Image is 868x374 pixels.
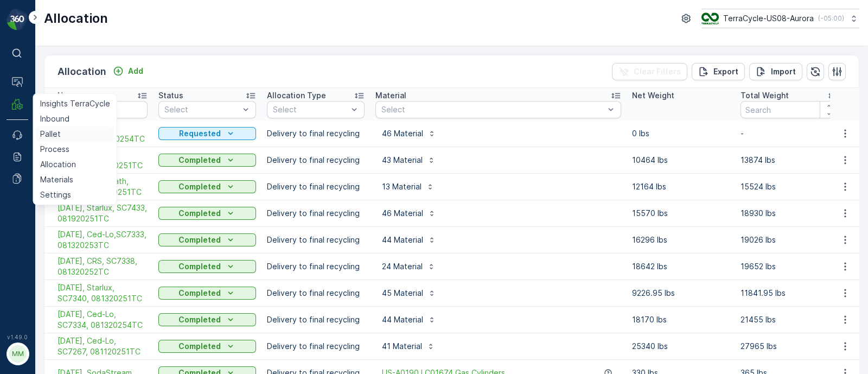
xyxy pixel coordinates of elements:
p: 46 Material [382,128,423,139]
p: Select [273,104,348,115]
p: Completed [178,181,221,192]
p: 15524 lbs [741,181,838,192]
p: ( -05:00 ) [818,14,844,23]
p: Net Weight [632,90,674,101]
p: 16296 lbs [632,234,730,245]
button: TerraCycle-US08-Aurora(-05:00) [701,9,859,28]
td: Delivery to final recycling [261,147,370,174]
p: Select [164,104,239,115]
button: Completed [158,313,256,326]
p: Allocation [44,10,108,27]
input: Search [741,101,838,118]
button: 43 Material [375,151,442,169]
a: 08/18/25, Ced-Lo,SC7333, 081320253TC [58,229,148,251]
a: 08/14/25, CRS, SC7338, 081320252TC [58,256,148,277]
p: 19026 lbs [741,234,838,245]
img: logo [7,9,28,30]
td: Delivery to final recycling [261,174,370,200]
p: 11841.95 lbs [741,288,838,299]
button: Completed [158,340,256,353]
p: Completed [178,208,221,219]
p: Import [771,66,796,77]
p: Completed [178,341,221,352]
span: [DATE], Starlux, SC7433, 081920251TC [58,202,148,224]
p: 21455 lbs [741,314,838,325]
p: 46 Material [382,208,423,219]
p: Total Weight [741,90,789,101]
p: Material [375,90,406,101]
p: Completed [178,288,221,299]
button: 13 Material [375,178,441,195]
span: v 1.49.0 [7,334,28,340]
p: 24 Material [382,261,423,272]
p: 15570 lbs [632,208,730,219]
p: Completed [178,261,221,272]
button: 44 Material [375,311,443,328]
button: Export [692,63,745,80]
td: Delivery to final recycling [261,253,370,280]
p: 18930 lbs [741,208,838,219]
p: Clear Filters [634,66,681,77]
p: Completed [178,155,221,166]
p: Name [58,90,79,101]
p: 44 Material [382,234,423,245]
td: Delivery to final recycling [261,200,370,227]
button: Completed [158,180,256,193]
p: Requested [179,128,221,139]
span: [DATE], Starlux, SC7340, 081320251TC [58,282,148,304]
p: Allocation [58,64,106,79]
button: Completed [158,207,256,220]
button: Completed [158,260,256,273]
button: Completed [158,154,256,167]
p: Add [128,66,143,77]
p: 43 Material [382,155,423,166]
button: 41 Material [375,338,442,355]
p: 12164 lbs [632,181,730,192]
p: 18170 lbs [632,314,730,325]
button: Completed [158,233,256,246]
p: Status [158,90,183,101]
td: Delivery to final recycling [261,280,370,307]
button: 46 Material [375,205,443,222]
p: 41 Material [382,341,422,352]
p: Select [381,104,604,115]
p: 10464 lbs [632,155,730,166]
td: Delivery to final recycling [261,121,370,147]
p: 18642 lbs [632,261,730,272]
p: 0 lbs [632,128,730,139]
button: Completed [158,287,256,300]
a: 08/20/25, Starlux, SC7433, 081920251TC [58,202,148,224]
td: Delivery to final recycling [261,333,370,360]
p: 13 Material [382,181,422,192]
button: Clear Filters [612,63,687,80]
p: Allocation Type [267,90,326,101]
span: [DATE], CRS, SC7338, 081320252TC [58,256,148,277]
button: 44 Material [375,231,443,249]
div: MM [9,345,27,363]
span: [DATE], Ced-Lo, SC7334, 081320254TC [58,309,148,331]
p: TerraCycle-US08-Aurora [723,13,814,24]
p: 45 Material [382,288,423,299]
span: [DATE], Ced-Lo,SC7333, 081320253TC [58,229,148,251]
td: Delivery to final recycling [261,307,370,333]
p: Completed [178,314,221,325]
button: Import [749,63,802,80]
button: 46 Material [375,125,443,142]
p: 19652 lbs [741,261,838,272]
a: 08/12/25, Ced-Lo, SC7267, 081120251TC [58,335,148,357]
td: Delivery to final recycling [261,227,370,253]
button: Requested [158,127,256,140]
p: Completed [178,234,221,245]
span: [DATE], Ced-Lo, SC7267, 081120251TC [58,335,148,357]
p: 44 Material [382,314,423,325]
button: 45 Material [375,284,443,302]
p: 9226.95 lbs [632,288,730,299]
button: Add [108,65,148,78]
a: 08/14/25, Starlux, SC7340, 081320251TC [58,282,148,304]
p: 13874 lbs [741,155,838,166]
p: 25340 lbs [632,341,730,352]
p: Export [713,66,738,77]
p: - [741,128,838,139]
button: MM [7,343,28,365]
p: 27965 lbs [741,341,838,352]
